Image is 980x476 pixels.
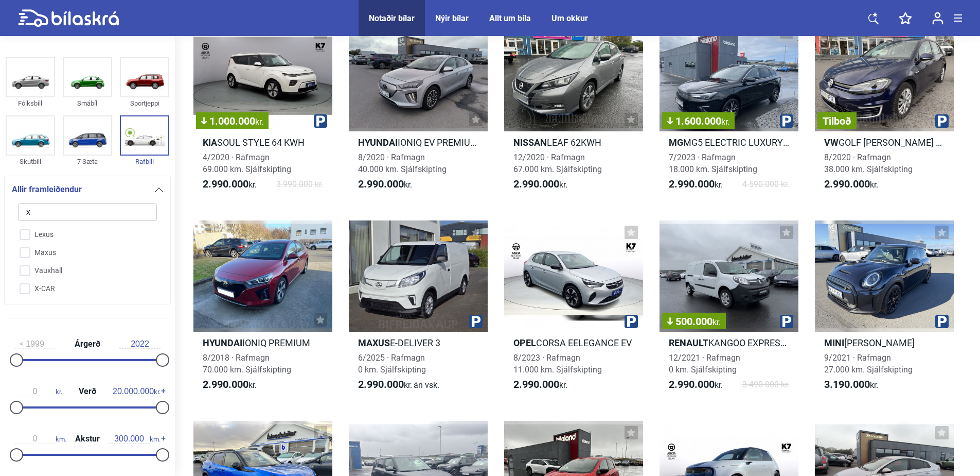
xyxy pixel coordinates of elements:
[780,114,793,128] img: parking.png
[120,156,169,167] div: Rafbíll
[669,379,723,391] span: kr.
[660,220,798,400] a: 500.000kr.RenaultKANGOO EXPRESS Z.E.12/2021 · Rafmagn0 km. Sjálfskipting2.990.000kr.3.490.000 kr.
[669,152,757,174] span: 7/2023 · Rafmagn 18.000 km. Sjálfskipting
[72,340,103,348] span: Árgerð
[667,316,721,327] span: 500.000
[513,337,536,348] b: Opel
[6,156,55,167] div: Skutbíll
[358,178,412,191] span: kr.
[113,387,161,396] span: kr.
[193,337,332,349] h2: IONIQ PREMIUM
[721,117,729,127] span: kr.
[63,156,112,167] div: 7 Sæta
[193,20,332,200] a: 1.000.000kr.KiaSOUL STYLE 64 KWH4/2020 · Rafmagn69.000 km. Sjálfskipting2.990.000kr.3.990.000 kr.
[203,379,257,391] span: kr.
[349,337,488,349] h2: E-DELIVER 3
[824,379,878,391] span: kr.
[369,13,415,23] a: Notaðir bílar
[780,315,793,328] img: parking.png
[669,137,683,148] b: Mg
[815,20,954,200] a: TilboðVWGOLF [PERSON_NAME] 36 KWH8/2020 · Rafmagn38.000 km. Sjálfskipting2.990.000kr.
[203,137,217,148] b: Kia
[276,178,323,191] span: 3.990.000 kr.
[935,315,949,328] img: parking.png
[742,178,789,191] span: 4.590.000 kr.
[513,178,567,191] span: kr.
[12,182,82,197] span: Allir framleiðendur
[203,178,257,191] span: kr.
[824,137,839,148] b: VW
[815,337,954,349] h2: [PERSON_NAME]
[660,137,798,148] h2: MG5 ELECTRIC LUXURY 61KWH
[824,378,870,390] b: 3.190.000
[14,434,66,444] span: km.
[349,220,488,400] a: MaxusE-DELIVER 36/2025 · Rafmagn0 km. Sjálfskipting2.990.000kr.
[73,435,102,443] span: Akstur
[815,137,954,148] h2: GOLF [PERSON_NAME] 36 KWH
[824,178,878,191] span: kr.
[193,137,332,148] h2: SOUL STYLE 64 KWH
[660,337,798,349] h2: KANGOO EXPRESS Z.E.
[193,220,332,400] a: HyundaiIONIQ PREMIUM8/2018 · Rafmagn70.000 km. Sjálfskipting2.990.000kr.
[513,378,559,390] b: 2.990.000
[504,220,643,400] a: OpelCORSA EELEGANCE EV8/2023 · Rafmagn11.000 km. Sjálfskipting2.990.000kr.
[504,337,643,349] h2: CORSA EELEGANCE EV
[513,379,567,391] span: kr.
[513,353,602,375] span: 8/2023 · Rafmagn 11.000 km. Sjálfskipting
[625,315,638,328] img: parking.png
[489,13,531,23] a: Allt um bíla
[932,12,943,25] img: user-login.svg
[203,152,291,174] span: 4/2020 · Rafmagn 69.000 km. Sjálfskipting
[824,152,913,174] span: 8/2020 · Rafmagn 38.000 km. Sjálfskipting
[669,378,715,390] b: 2.990.000
[742,379,789,391] span: 3.490.000 kr.
[358,353,426,375] span: 6/2025 · Rafmagn 0 km. Sjálfskipting
[513,137,547,148] b: Nissan
[824,178,870,190] b: 2.990.000
[824,337,844,348] b: Mini
[358,137,398,148] b: Hyundai
[815,220,954,400] a: Mini[PERSON_NAME]9/2021 · Rafmagn27.000 km. Sjálfskipting3.190.000kr.
[435,13,469,23] a: Nýir bílar
[660,20,798,200] a: 1.600.000kr.MgMG5 ELECTRIC LUXURY 61KWH7/2023 · Rafmagn18.000 km. Sjálfskipting2.990.000kr.4.590....
[120,97,169,109] div: Sportjeppi
[14,387,62,396] span: kr.
[358,178,404,190] b: 2.990.000
[667,116,729,126] span: 1.600.000
[513,178,559,190] b: 2.990.000
[255,117,263,127] span: kr.
[513,152,602,174] span: 12/2020 · Rafmagn 67.000 km. Sjálfskipting
[358,379,439,391] span: kr.
[358,337,390,348] b: Maxus
[469,315,483,328] img: parking.png
[669,337,708,348] b: Renault
[358,378,404,390] b: 2.990.000
[203,178,248,190] b: 2.990.000
[203,378,248,390] b: 2.990.000
[935,114,949,128] img: parking.png
[712,317,721,327] span: kr.
[669,178,715,190] b: 2.990.000
[76,387,99,396] span: Verð
[203,353,291,375] span: 8/2018 · Rafmagn 70.000 km. Sjálfskipting
[669,178,723,191] span: kr.
[358,152,447,174] span: 8/2020 · Rafmagn 40.000 km. Sjálfskipting
[824,353,913,375] span: 9/2021 · Rafmagn 27.000 km. Sjálfskipting
[203,337,242,348] b: Hyundai
[63,97,112,109] div: Smábíl
[201,116,263,126] span: 1.000.000
[109,434,161,444] span: km.
[669,353,740,375] span: 12/2021 · Rafmagn 0 km. Sjálfskipting
[349,20,488,200] a: HyundaiIONIQ EV PREMIUM 39KWH8/2020 · Rafmagn40.000 km. Sjálfskipting2.990.000kr.
[504,137,643,148] h2: LEAF 62KWH
[823,116,851,126] span: Tilboð
[349,137,488,148] h2: IONIQ EV PREMIUM 39KWH
[551,13,588,23] a: Um okkur
[314,114,327,128] img: parking.png
[504,20,643,200] a: NissanLEAF 62KWH12/2020 · Rafmagn67.000 km. Sjálfskipting2.990.000kr.
[6,97,55,109] div: Fólksbíll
